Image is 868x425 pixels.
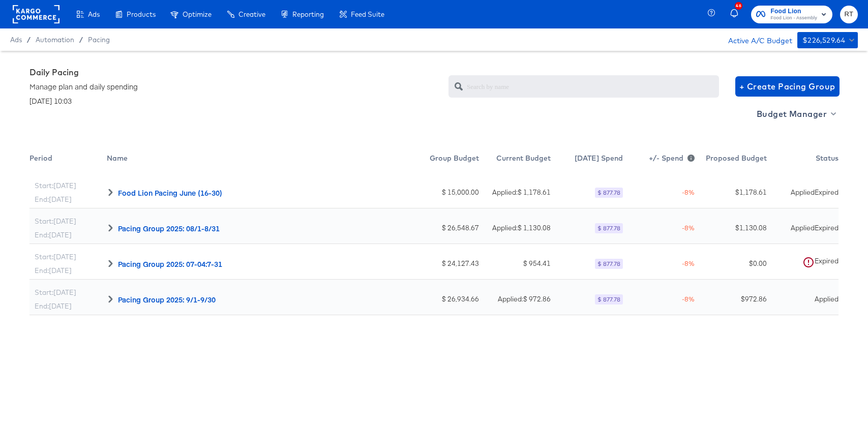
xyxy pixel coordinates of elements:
span: + Create Pacing Group [739,79,835,94]
div: Name [107,147,395,173]
div: Status [767,147,839,173]
div: Proposed Budget [695,147,766,173]
div: 46 [735,2,742,10]
div: $ 26,548.67 [399,223,479,233]
button: + Create Pacing Group [735,76,840,97]
span: Toggle Row Expanded [107,189,114,196]
span: Toggle Row Expanded [107,295,114,302]
a: Pacing [88,36,110,44]
span: Budget Manager [757,107,834,121]
div: End: [DATE] [35,301,72,311]
div: $ 15,000.00 [399,188,479,197]
div: Applied [791,223,815,233]
div: Daily Pacing [29,67,138,106]
div: $ 877.78 [595,223,623,233]
span: Feed Suite [351,10,384,18]
div: Active A/C Budget [717,32,792,47]
div: -8 % [628,188,695,197]
span: Food Lion - Assembly [770,14,817,22]
div: Applied [815,294,839,304]
div: $ 1,130.08 [700,223,766,233]
div: Expired [815,188,839,197]
span: / [74,36,88,44]
div: Applied [791,188,815,197]
div: Expired [815,223,839,233]
div: Expired [815,256,839,271]
div: [DATE] 10:03 [29,96,138,106]
div: -8 % [628,259,695,268]
div: Manage plan and daily spending [29,81,138,92]
span: Products [127,10,156,18]
span: Reporting [292,10,324,18]
div: End: [DATE] [35,195,72,204]
div: Pacing Group 2025: 08/1-8/31 [118,223,220,233]
div: $ 972.86 [700,294,766,304]
span: Toggle Row Expanded [107,224,114,231]
span: Creative [238,10,265,18]
div: End: [DATE] [35,230,72,240]
div: Applied: $ 1,178.61 [492,188,551,197]
span: Optimize [183,10,212,18]
div: Current Budget [479,147,551,173]
div: Toggle SortBy [29,147,107,173]
div: Pacing Group 2025: 07-04:7-31 [118,259,222,269]
div: $ 954.41 [523,259,551,268]
div: $ 0.00 [700,259,766,268]
button: Food LionFood Lion - Assembly [751,6,832,23]
span: Automation [36,36,74,44]
button: 46 [729,5,746,24]
div: Toggle SortBy [107,147,395,173]
div: Toggle SortBy [394,147,479,173]
button: Budget Manager [753,106,839,122]
span: RT [844,9,854,20]
span: Food Lion [770,6,817,17]
div: $226,529.64 [802,34,845,47]
div: End: [DATE] [35,266,72,276]
span: Ads [10,36,22,44]
div: Applied: $ 1,130.08 [492,223,551,233]
div: Start: [DATE] [35,288,76,297]
div: $ 24,127.43 [399,259,479,268]
span: Ads [88,10,100,18]
div: Group Budget [394,147,479,173]
span: Toggle Row Expanded [107,260,114,267]
div: +/- Spend [623,147,695,173]
div: Pacing Group 2025: 9/1-9/30 [118,294,216,305]
div: -8 % [628,295,695,303]
div: Period [29,147,107,173]
div: $ 877.78 [595,294,623,305]
div: Start: [DATE] [35,252,76,262]
button: $226,529.64 [797,32,858,48]
div: Food Lion Pacing June (16-30) [118,188,222,198]
div: Start: [DATE] [35,181,76,191]
span: / [22,36,36,44]
div: $ 877.78 [595,188,623,198]
div: -8 % [628,224,695,232]
div: Applied: $ 972.86 [498,294,551,304]
button: RT [840,6,858,23]
div: $ 1,178.61 [700,188,766,197]
div: [DATE] Spend [551,147,622,173]
input: Search by name [467,71,719,93]
div: Start: [DATE] [35,217,76,226]
div: $ 26,934.66 [399,294,479,304]
div: $ 877.78 [595,259,623,269]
